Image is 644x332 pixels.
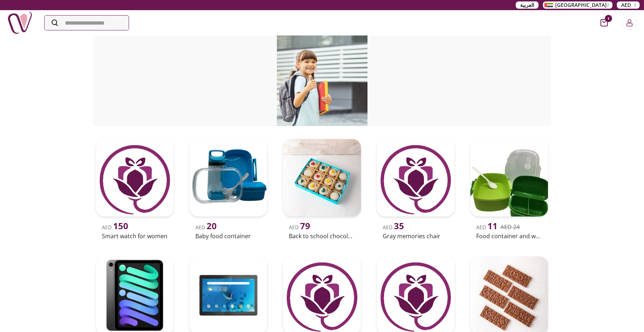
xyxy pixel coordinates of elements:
span: AED [102,224,128,231]
h2: Smart watch for women [102,232,168,240]
a: uae-gifts-Back to School Chocolate Oreos by NJDAED 79Back to school chocolate oreos by njd [280,136,363,242]
button: Login [622,16,637,30]
span: [GEOGRAPHIC_DATA] [555,1,607,9]
img: Arabic_dztd3n.png [544,3,553,7]
span: 11 [487,220,498,232]
span: العربية [520,1,534,9]
span: AED [621,1,631,9]
a: uae-gifts-Food container and water container for boysAED 11AED 24Food container and water contain... [468,136,551,242]
img: uae-gifts-Back to School Chocolate Oreos by NJD [283,139,361,217]
button: AED [617,1,640,9]
span: 20 [207,220,217,232]
a: uae-gifts-Smart watch for womenAED 150Smart watch for women [93,136,176,242]
h2: Baby food container [195,232,261,240]
a: uae-gifts-Gray memories chairAED 35Gray memories chair [374,136,457,242]
span: 150 [113,220,128,232]
img: uae-gifts-Gray memories chair [377,139,454,217]
h2: Back to school chocolate oreos by njd [289,232,355,240]
span: AED [289,224,310,231]
span: 79 [300,220,310,232]
span: AED [195,224,217,231]
button: cart-button [601,19,608,26]
span: 1 [605,15,612,22]
del: AED 24 [500,223,520,231]
img: uae-gifts-Food container and water container for boys [470,139,548,217]
button: [GEOGRAPHIC_DATA] [543,1,612,9]
img: uae-gifts-Baby food container [190,139,267,217]
img: Nigwa-uae-gifts [7,10,33,35]
span: 35 [394,220,404,232]
h2: Gray memories chair [383,232,449,240]
img: uae-gifts-Smart watch for women [96,139,174,217]
a: uae-gifts-Baby food containerAED 20Baby food container [187,136,270,242]
input: Search [45,16,129,30]
span: AED [383,224,404,231]
span: AED [476,224,498,231]
h2: Food container and water container for boys [476,232,542,240]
